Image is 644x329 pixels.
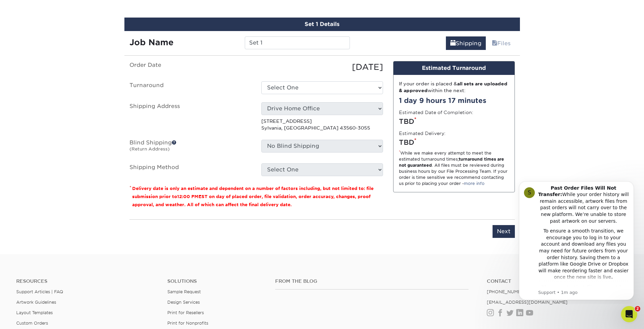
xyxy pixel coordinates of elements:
[167,321,208,326] a: Print for Nonprofits
[399,157,504,168] strong: turnaround times are not guaranteed
[129,146,170,152] small: (Return Address)
[177,194,198,199] span: 12:00 PM
[124,102,256,132] label: Shipping Address
[167,289,201,294] a: Sample Request
[16,278,157,284] h4: Resources
[124,81,256,94] label: Turnaround
[399,150,509,187] div: While we make every attempt to meet the estimated turnaround times; . All files must be reviewed ...
[124,61,256,73] label: Order Date
[399,95,509,106] div: 1 day 9 hours 17 minutes
[261,118,383,132] p: [STREET_ADDRESS] Sylvania, [GEOGRAPHIC_DATA] 43560-3055
[399,80,509,94] div: If your order is placed & within the next:
[167,278,265,284] h4: Solutions
[399,137,509,147] div: TBD
[124,18,520,31] div: Set 1 Details
[399,130,446,137] label: Estimated Delivery:
[487,300,568,305] a: [EMAIL_ADDRESS][DOMAIN_NAME]
[450,40,456,47] span: shipping
[16,300,56,305] a: Artwork Guidelines
[446,36,486,50] a: Shipping
[256,61,388,73] div: [DATE]
[393,61,515,75] div: Estimated Turnaround
[167,310,204,315] a: Print for Resellers
[487,278,628,284] a: Contact
[509,175,644,304] iframe: Intercom notifications message
[492,40,497,47] span: files
[124,140,256,155] label: Blind Shipping
[129,37,173,47] strong: Job Name
[275,278,469,284] h4: From the Blog
[487,36,515,50] a: Files
[167,300,200,305] a: Design Services
[635,306,640,311] span: 2
[245,36,350,49] input: Enter a job name
[399,116,509,127] div: TBD
[621,306,637,322] iframe: Intercom live chat
[124,163,256,176] label: Shipping Method
[464,181,484,186] a: more info
[16,289,63,294] a: Support Articles | FAQ
[487,289,529,294] a: [PHONE_NUMBER]
[493,225,515,238] input: Next
[132,186,374,207] small: Delivery date is only an estimate and dependent on a number of factors including, but not limited...
[399,109,473,116] label: Estimated Date of Completion:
